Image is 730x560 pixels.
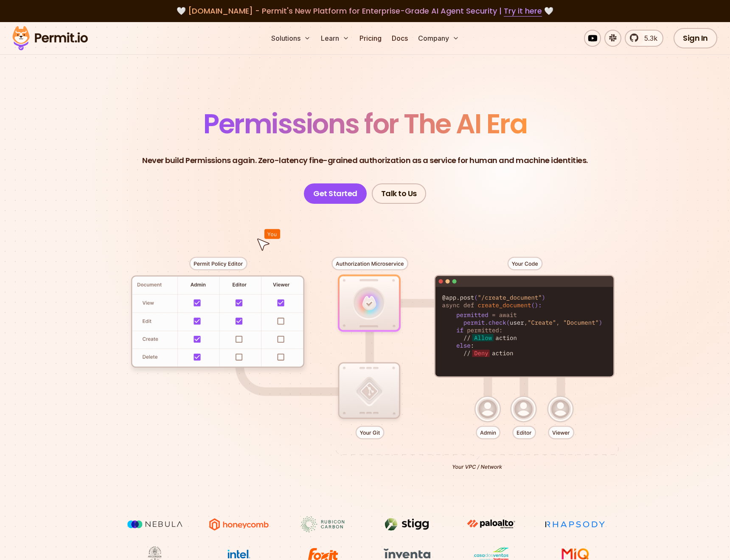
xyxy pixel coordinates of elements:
span: 5.3k [639,33,657,43]
img: Rubicon [291,516,355,532]
img: Honeycomb [207,516,271,532]
span: Permissions for The AI Era [203,105,527,143]
span: [DOMAIN_NAME] - Permit's New Platform for Enterprise-Grade AI Agent Security | [188,6,542,16]
div: 🤍 🤍 [20,5,710,17]
img: Permit logo [8,24,92,53]
button: Learn [317,30,353,47]
a: Docs [388,30,411,47]
a: Pricing [356,30,385,47]
img: paloalto [459,516,523,532]
button: Company [415,30,463,47]
a: Talk to Us [372,183,426,204]
a: Get Started [304,183,367,204]
a: Sign In [674,28,717,48]
img: Rhapsody Health [543,516,607,532]
p: Never build Permissions again. Zero-latency fine-grained authorization as a service for human and... [142,155,588,166]
button: Solutions [268,30,314,47]
img: Stigg [375,516,439,532]
img: Nebula [123,516,187,532]
a: Try it here [504,6,542,17]
a: 5.3k [625,30,663,47]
